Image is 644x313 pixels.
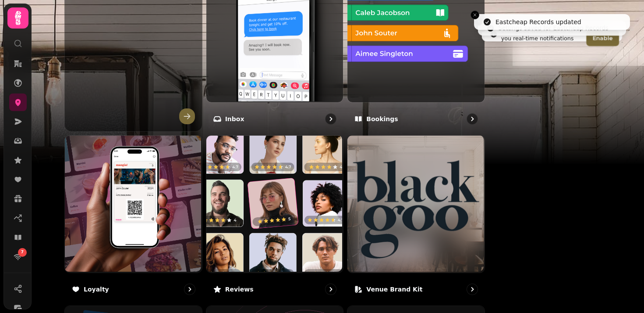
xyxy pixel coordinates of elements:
[84,285,109,294] p: Loyalty
[326,115,335,123] svg: go to
[471,11,479,19] button: Close toast
[185,285,194,294] svg: go to
[366,115,398,123] p: Bookings
[206,135,344,302] a: ReviewsReviews
[347,135,485,302] a: Venue brand kitVenue brand kit
[9,248,27,266] a: 7
[225,285,254,294] p: Reviews
[366,285,422,294] p: Venue brand kit
[347,136,485,273] img: aHR0cHM6Ly9maWxlcy5zdGFtcGVkZS5haS83ZWViN2UyZC02M2Q1LTQ4NWItYTQ2Zi1kYmJiMTk0Njg4MmQvbWVkaWEvYTE1O...
[225,115,244,123] p: Inbox
[468,285,477,294] svg: go to
[326,285,335,294] svg: go to
[64,135,201,272] img: Loyalty
[64,135,202,302] a: LoyaltyLoyalty
[586,30,619,46] button: Enable
[468,115,477,123] svg: go to
[495,18,581,26] div: Eastcheap Records updated
[205,135,343,272] img: Reviews
[21,249,24,255] span: 7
